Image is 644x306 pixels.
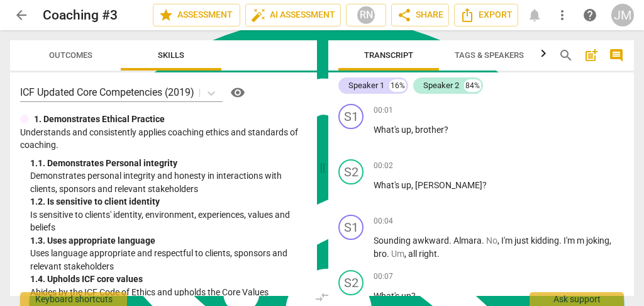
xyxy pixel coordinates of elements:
[460,8,513,23] span: Export
[482,235,486,246] span: .
[245,4,341,26] button: AI Assessment
[437,249,440,259] span: .
[401,180,411,190] span: up
[228,82,248,103] button: Help
[444,125,448,135] span: ?
[579,4,601,26] a: Help
[387,249,391,259] span: .
[391,249,404,259] span: Filler word
[555,8,570,23] span: more_vert
[556,45,576,65] button: Search
[374,161,393,171] span: 00:02
[415,125,444,135] span: brother
[357,6,375,25] div: RN
[251,8,266,23] span: auto_fix_high
[455,50,524,60] span: Tags & Speakers
[374,125,401,135] span: What's
[364,50,413,60] span: Transcript
[30,169,307,195] p: Demonstrates personal integrity and honesty in interactions with clients, sponsors and relevant s...
[374,180,401,190] span: What's
[348,79,384,92] div: Speaker 1
[338,215,364,240] div: Change speaker
[558,48,574,63] span: search
[586,235,609,246] span: joking
[497,235,501,246] span: ,
[338,104,364,129] div: Change speaker
[464,79,481,92] div: 84%
[404,249,408,259] span: ,
[411,125,415,135] span: ,
[530,292,624,306] div: Ask support
[230,85,245,100] span: visibility
[415,180,482,190] span: [PERSON_NAME]
[30,286,307,299] p: Abides by the ICF Code of Ethics and upholds the Core Values
[20,126,307,152] p: Understands and consistently applies coaching ethics and standards of coaching.
[30,195,307,208] div: 1. 2. Is sensitive to client identity
[582,8,597,23] span: help
[397,8,412,23] span: share
[43,8,118,23] h2: Coaching #3
[30,234,307,247] div: 1. 3. Uses appropriate language
[411,291,416,301] span: ?
[501,235,514,246] span: I'm
[374,105,393,116] span: 00:01
[609,48,624,63] span: comment
[30,157,307,170] div: 1. 1. Demonstrates Personal integrity
[401,125,411,135] span: up
[251,8,335,23] span: AI Assessment
[30,208,307,234] p: Is sensitive to clients' identity, environment, experiences, values and beliefs
[482,180,487,190] span: ?
[374,271,393,282] span: 00:07
[20,292,127,306] div: Keyboard shortcuts
[581,45,601,65] button: Add summary
[374,216,393,227] span: 00:04
[611,4,634,26] button: JM
[30,273,307,286] div: 1. 4. Upholds ICF core values
[346,4,386,26] button: RN
[531,235,559,246] span: kidding
[374,291,401,301] span: What's
[411,180,415,190] span: ,
[223,82,248,103] a: Help
[609,235,611,246] span: ,
[584,48,599,63] span: post_add
[20,85,194,99] p: ICF Updated Core Competencies (2019)
[449,235,453,246] span: .
[514,235,531,246] span: just
[338,270,364,295] div: Change speaker
[401,291,411,301] span: up
[606,45,626,65] button: Show/Hide comments
[486,235,497,246] span: Filler word
[34,113,165,126] p: 1. Demonstrates Ethical Practice
[374,235,413,246] span: Sounding
[454,4,518,26] button: Export
[559,235,563,246] span: .
[158,8,235,23] span: Assessment
[391,4,449,26] button: Share
[374,249,387,259] span: bro
[413,235,449,246] span: awkward
[423,79,459,92] div: Speaker 2
[563,235,577,246] span: I'm
[14,8,29,23] span: arrow_back
[389,79,406,92] div: 16%
[338,159,364,184] div: Change speaker
[158,50,184,60] span: Skills
[153,4,240,26] button: Assessment
[577,235,586,246] span: m
[49,50,92,60] span: Outcomes
[397,8,443,23] span: Share
[453,235,482,246] span: Almara
[30,247,307,273] p: Uses language appropriate and respectful to clients, sponsors and relevant stakeholders
[408,249,419,259] span: all
[419,249,437,259] span: right
[158,8,174,23] span: star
